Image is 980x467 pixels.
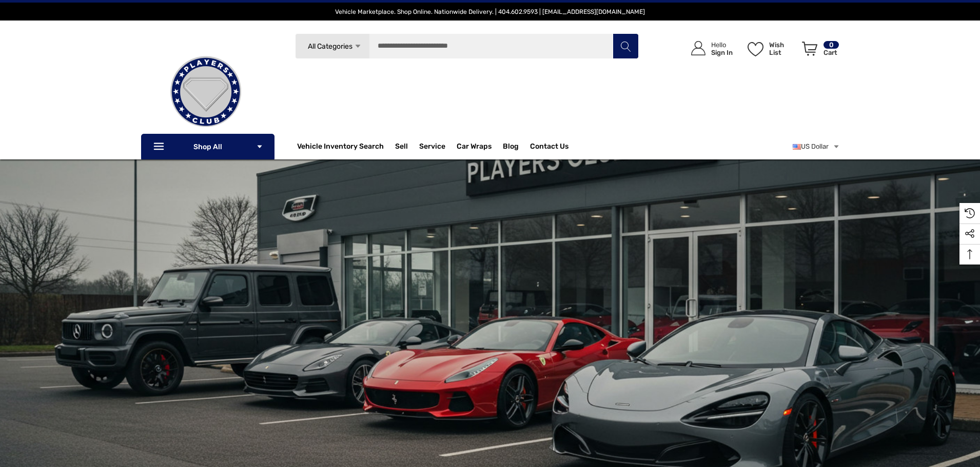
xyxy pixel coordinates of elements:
[295,33,369,59] a: All Categories Icon Arrow Down Icon Arrow Up
[256,143,263,150] svg: Icon Arrow Down
[395,136,419,157] a: Sell
[797,31,840,71] a: Cart with 0 items
[711,49,733,56] p: Sign In
[141,134,275,159] p: Shop All
[691,41,705,55] svg: Icon User Account
[335,8,645,15] span: Vehicle Marketplace. Shop Online. Nationwide Delivery. | 404.602.9593 | [EMAIL_ADDRESS][DOMAIN_NAME]
[824,49,839,56] p: Cart
[679,31,738,66] a: Sign in
[793,136,840,157] a: USD
[354,43,362,50] svg: Icon Arrow Down
[959,249,980,259] svg: Top
[743,31,797,66] a: Wish List Wish List
[802,42,817,56] svg: Review Your Cart
[769,41,796,56] p: Wish List
[965,229,975,239] svg: Social Media
[748,42,763,56] svg: Wish List
[307,42,352,51] span: All Categories
[503,142,519,153] a: Blog
[152,141,168,153] svg: Icon Line
[297,142,384,153] a: Vehicle Inventory Search
[965,208,975,218] svg: Recently Viewed
[395,142,408,153] span: Sell
[457,136,503,157] a: Car Wraps
[530,142,569,153] a: Contact Us
[711,41,733,49] p: Hello
[824,41,839,49] p: 0
[613,33,638,59] button: Search
[457,142,492,153] span: Car Wraps
[154,40,257,143] img: Players Club | Cars For Sale
[419,142,445,153] a: Service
